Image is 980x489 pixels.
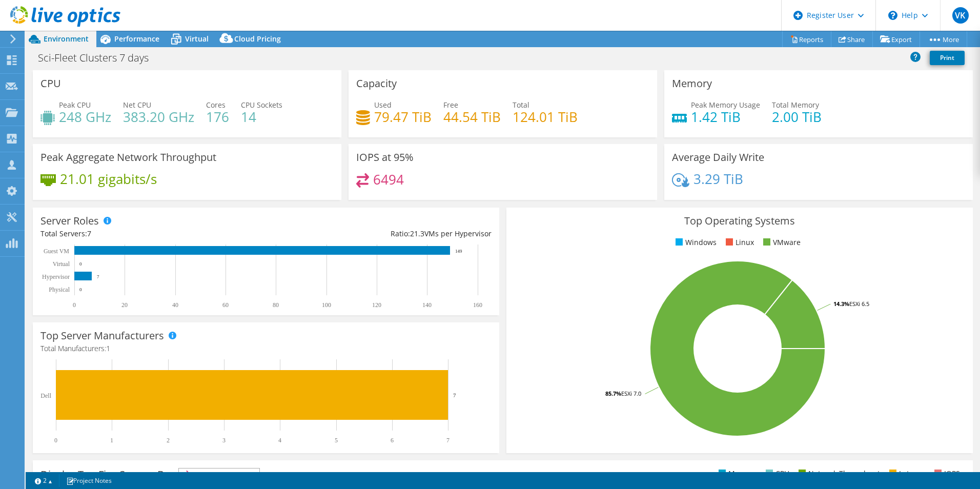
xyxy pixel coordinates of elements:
h3: IOPS at 95% [356,152,414,163]
h4: 124.01 TiB [513,111,578,123]
span: Performance [114,34,159,44]
h3: CPU [40,78,61,89]
text: 0 [79,287,82,292]
tspan: ESXi 7.0 [621,390,641,397]
text: 1 [110,437,113,444]
text: 120 [372,301,381,309]
span: 7 [87,229,91,238]
text: 7 [453,392,456,398]
div: Total Servers: [40,228,266,239]
h4: 248 GHz [59,111,111,123]
span: Virtual [185,34,209,44]
span: Used [374,100,392,110]
text: 7 [97,274,99,279]
li: VMware [761,237,801,248]
span: Free [443,100,458,110]
h3: Capacity [356,78,397,89]
li: Windows [673,237,717,248]
text: 140 [422,301,432,309]
h4: 44.54 TiB [443,111,501,123]
a: Share [831,31,873,47]
h3: Memory [672,78,712,89]
a: More [920,31,967,47]
h4: 79.47 TiB [374,111,432,123]
div: Ratio: VMs per Hypervisor [266,228,492,239]
li: Memory [716,468,757,479]
text: 3 [222,437,226,444]
h3: Average Daily Write [672,152,764,163]
span: VK [952,7,969,24]
text: Virtual [53,260,70,268]
a: Export [872,31,920,47]
text: Guest VM [44,248,69,255]
tspan: ESXi 6.5 [849,300,869,308]
h3: Top Operating Systems [514,215,965,227]
text: 7 [446,437,450,444]
span: 1 [106,343,110,353]
h1: Sci-Fleet Clusters 7 days [33,52,165,64]
text: 20 [121,301,128,309]
text: 0 [73,301,76,309]
h3: Peak Aggregate Network Throughput [40,152,216,163]
text: 40 [172,301,178,309]
text: 149 [455,249,462,254]
h4: 3.29 TiB [693,173,743,185]
span: IOPS [179,468,259,481]
text: 5 [335,437,338,444]
text: 2 [167,437,170,444]
h4: 176 [206,111,229,123]
h3: Server Roles [40,215,99,227]
h4: 1.42 TiB [691,111,760,123]
li: CPU [763,468,789,479]
tspan: 85.7% [605,390,621,397]
text: 160 [473,301,482,309]
text: 0 [54,437,57,444]
a: Reports [782,31,831,47]
text: 100 [322,301,331,309]
h4: 383.20 GHz [123,111,194,123]
text: 6 [391,437,394,444]
h4: Total Manufacturers: [40,343,492,354]
span: Peak CPU [59,100,91,110]
a: 2 [28,474,59,487]
text: Hypervisor [42,273,70,280]
a: Print [930,51,965,65]
svg: \n [888,11,897,20]
span: 21.3 [410,229,424,238]
text: Physical [49,286,70,293]
li: Latency [887,468,925,479]
tspan: 14.3% [833,300,849,308]
h4: 2.00 TiB [772,111,822,123]
span: Cloud Pricing [234,34,281,44]
span: CPU Sockets [241,100,282,110]
text: Dell [40,392,51,399]
a: Project Notes [59,474,119,487]
text: 0 [79,261,82,267]
h4: 6494 [373,174,404,185]
li: Network Throughput [796,468,880,479]
span: Cores [206,100,226,110]
span: Net CPU [123,100,151,110]
text: 80 [273,301,279,309]
span: Environment [44,34,89,44]
text: 60 [222,301,229,309]
li: Linux [723,237,754,248]
span: Total Memory [772,100,819,110]
span: Total [513,100,529,110]
li: IOPS [932,468,960,479]
h4: 14 [241,111,282,123]
text: 4 [278,437,281,444]
span: Peak Memory Usage [691,100,760,110]
h3: Top Server Manufacturers [40,330,164,341]
h4: 21.01 gigabits/s [60,173,157,185]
